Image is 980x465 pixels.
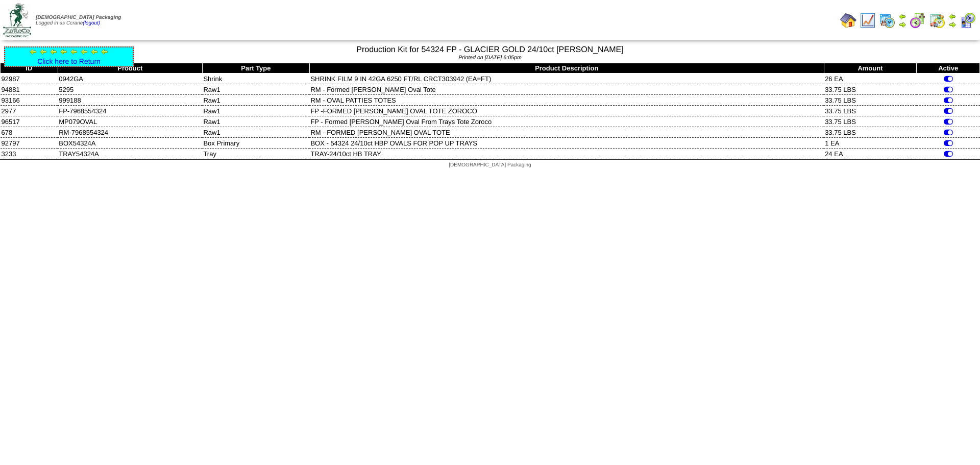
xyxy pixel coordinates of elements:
[824,74,917,84] td: 26 EA
[960,12,976,29] img: calendarcustomer.gif
[202,74,309,84] td: Shrink
[58,63,202,74] th: Product
[58,106,202,116] td: FP-7968554324
[60,47,68,56] img: arrowleft.gif
[37,57,101,65] a: Click here to Return
[202,138,309,149] td: Box Primary
[824,95,917,106] td: 33.75 LBS
[58,127,202,138] td: RM-7968554324
[202,149,309,159] td: Tray
[29,47,37,56] img: arrowleft.gif
[90,47,99,56] img: arrowleft.gif
[1,74,58,84] td: 92987
[202,127,309,138] td: Raw1
[202,95,309,106] td: Raw1
[101,47,109,56] img: arrowleft.gif
[929,12,945,29] img: calendarinout.gif
[39,47,47,56] img: arrowleft.gif
[58,84,202,95] td: 5295
[948,12,957,20] img: arrowleft.gif
[1,63,58,74] th: ID
[1,95,58,106] td: 93166
[948,20,957,29] img: arrowright.gif
[824,149,917,159] td: 24 EA
[824,138,917,149] td: 1 EA
[1,149,58,159] td: 3233
[83,20,100,26] a: (logout)
[58,74,202,84] td: 0942GA
[202,63,309,74] th: Part Type
[58,149,202,159] td: TRAY54324A
[309,63,824,74] th: Product Description
[1,127,58,138] td: 678
[3,3,31,37] img: zoroco-logo-small.webp
[879,12,895,29] img: calendarprod.gif
[50,47,58,56] img: arrowleft.gif
[898,20,906,29] img: arrowright.gif
[80,47,88,56] img: arrowleft.gif
[824,106,917,116] td: 33.75 LBS
[309,106,824,116] td: FP -FORMED [PERSON_NAME] OVAL TOTE ZOROCO
[58,95,202,106] td: 999188
[58,138,202,149] td: BOX54324A
[824,63,917,74] th: Amount
[309,149,824,159] td: TRAY-24/10ct HB TRAY
[898,12,906,20] img: arrowleft.gif
[202,116,309,127] td: Raw1
[36,15,121,26] span: Logged in as Ccrane
[824,116,917,127] td: 33.75 LBS
[309,84,824,95] td: RM - Formed [PERSON_NAME] Oval Tote
[1,138,58,149] td: 92797
[1,84,58,95] td: 94881
[824,127,917,138] td: 33.75 LBS
[840,12,856,29] img: home.gif
[910,12,926,29] img: calendarblend.gif
[36,15,121,20] span: [DEMOGRAPHIC_DATA] Packaging
[309,138,824,149] td: BOX - 54324 24/10ct HBP OVALS FOR POP UP TRAYS
[824,84,917,95] td: 33.75 LBS
[309,95,824,106] td: RM - OVAL PATTIES TOTES
[449,162,531,168] span: [DEMOGRAPHIC_DATA] Packaging
[309,74,824,84] td: SHRINK FILM 9 IN 42GA 6250 FT/RL CRCT303942 (EA=FT)
[58,116,202,127] td: MP079OVAL
[309,116,824,127] td: FP - Formed [PERSON_NAME] Oval From Trays Tote Zoroco
[1,116,58,127] td: 96517
[309,127,824,138] td: RM - FORMED [PERSON_NAME] OVAL TOTE
[202,84,309,95] td: Raw1
[202,106,309,116] td: Raw1
[70,47,78,56] img: arrowleft.gif
[1,106,58,116] td: 2977
[917,63,980,74] th: Active
[860,12,876,29] img: line_graph.gif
